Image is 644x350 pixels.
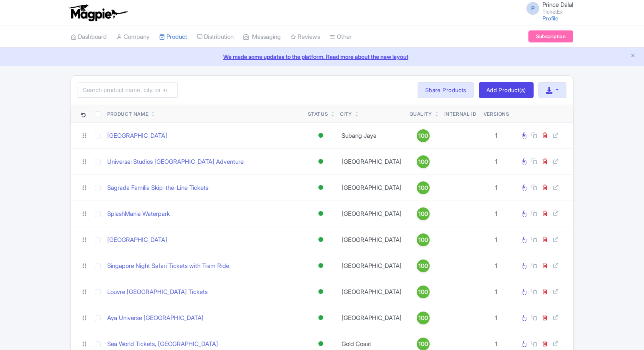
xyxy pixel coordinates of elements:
[526,2,539,15] span: P
[330,26,352,48] a: Other
[337,279,406,305] td: [GEOGRAPHIC_DATA]
[107,131,167,141] a: [GEOGRAPHIC_DATA]
[107,157,244,167] a: Universal Studios [GEOGRAPHIC_DATA] Adventure
[410,129,437,142] a: 100
[5,52,639,61] a: We made some updates to the platform. Read more about the new layout
[337,149,406,175] td: [GEOGRAPHIC_DATA]
[418,340,428,348] span: 100
[528,30,573,42] a: Subscription
[337,253,406,279] td: [GEOGRAPHIC_DATA]
[107,288,208,297] a: Louvre [GEOGRAPHIC_DATA] Tickets
[542,9,573,14] small: TicketEx
[542,15,558,22] a: Profile
[410,181,437,194] a: 100
[337,201,406,227] td: [GEOGRAPHIC_DATA]
[107,209,170,219] a: SplashMania Waterpark
[317,312,325,324] div: Active
[107,235,167,245] a: [GEOGRAPHIC_DATA]
[418,209,428,218] span: 100
[418,82,474,98] a: Share Products
[67,4,129,22] img: logo-ab69f6fb50320c5b225c76a69d11143b.png
[340,111,352,118] div: City
[418,261,428,270] span: 100
[418,183,428,192] span: 100
[317,156,325,167] div: Active
[495,158,498,165] span: 1
[410,259,437,272] a: 100
[337,175,406,201] td: [GEOGRAPHIC_DATA]
[479,82,534,98] a: Add Product(s)
[317,130,325,141] div: Active
[495,262,498,270] span: 1
[495,340,498,348] span: 1
[495,314,498,322] span: 1
[290,26,320,48] a: Reviews
[308,111,328,118] div: Status
[410,233,437,246] a: 100
[495,184,498,191] span: 1
[317,182,325,193] div: Active
[317,234,325,245] div: Active
[522,2,573,14] a: P Prince Dalal TicketEx
[495,288,498,296] span: 1
[495,236,498,243] span: 1
[440,105,480,123] th: Internal ID
[78,82,178,98] input: Search product name, city, or interal id
[107,340,218,349] a: Sea World Tickets, [GEOGRAPHIC_DATA]
[418,131,428,140] span: 100
[107,314,204,323] a: Aya Universe [GEOGRAPHIC_DATA]
[418,235,428,244] span: 100
[418,314,428,322] span: 100
[107,261,229,271] a: Singapore Night Safari Tickets with Tram Ride
[337,227,406,253] td: [GEOGRAPHIC_DATA]
[71,26,107,48] a: Dashboard
[337,305,406,331] td: [GEOGRAPHIC_DATA]
[317,260,325,272] div: Active
[410,286,437,298] a: 100
[418,288,428,296] span: 100
[116,26,150,48] a: Company
[410,111,432,118] div: Quality
[317,208,325,219] div: Active
[337,123,406,149] td: Subang Jaya
[495,210,498,217] span: 1
[107,111,148,118] div: Product Name
[197,26,234,48] a: Distribution
[418,157,428,166] span: 100
[107,183,208,193] a: Sagrada Família Skip-the-Line Tickets
[630,52,636,61] button: Close announcement
[495,132,498,139] span: 1
[159,26,187,48] a: Product
[410,155,437,168] a: 100
[410,312,437,324] a: 100
[317,338,325,350] div: Active
[480,105,513,123] th: Versions
[317,286,325,298] div: Active
[542,1,573,8] span: Prince Dalal
[243,26,281,48] a: Messaging
[410,207,437,220] a: 100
